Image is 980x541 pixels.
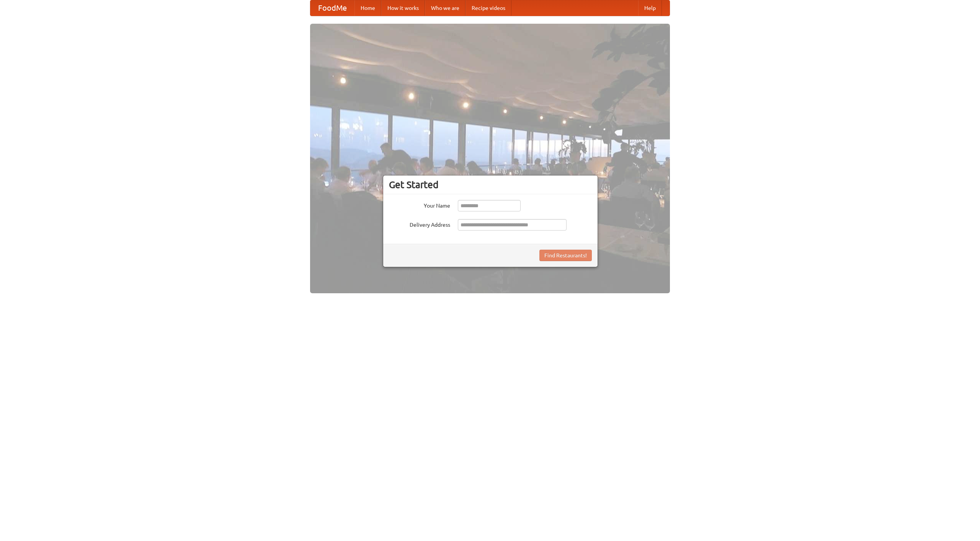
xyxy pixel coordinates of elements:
a: Home [354,0,381,16]
label: Delivery Address [389,219,450,229]
h3: Get Started [389,179,592,190]
button: Find Restaurants! [539,250,592,261]
a: How it works [381,0,425,16]
label: Your Name [389,200,450,210]
a: Help [638,0,662,16]
a: Who we are [425,0,465,16]
a: Recipe videos [465,0,511,16]
a: FoodMe [310,0,354,16]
